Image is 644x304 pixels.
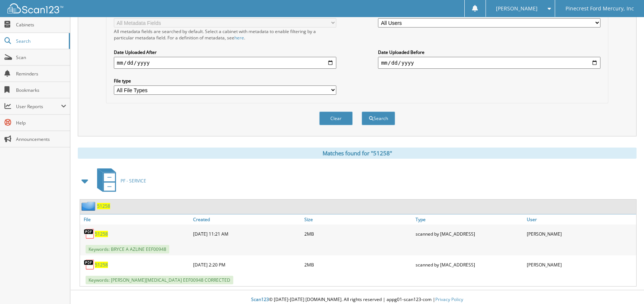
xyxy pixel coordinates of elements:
span: Reminders [16,71,66,77]
button: Search [362,111,395,125]
span: User Reports [16,103,61,110]
a: Type [414,214,525,224]
span: Keywords: BRYCE A AZLINE EEF00948 [86,245,169,253]
a: PF - SERVICE [93,166,146,195]
input: end [378,57,600,69]
button: Clear [319,111,353,125]
img: PDF.png [84,259,95,270]
div: All metadata fields are searched by default. Select a cabinet with metadata to enable filtering b... [114,28,336,41]
a: here [234,35,244,41]
img: scan123-logo-white.svg [7,3,63,13]
input: start [114,57,336,69]
img: folder2.png [81,201,97,211]
a: 51258 [95,262,108,268]
div: [DATE] 2:20 PM [191,257,302,272]
a: 51258 [95,231,108,237]
label: Date Uploaded Before [378,49,600,55]
a: 51258 [97,203,110,209]
div: 2MB [302,226,414,241]
div: scanned by [MAC_ADDRESS] [414,226,525,241]
img: PDF.png [84,228,95,239]
div: [DATE] 11:21 AM [191,226,302,241]
span: Pinecrest Ford Mercury, Inc [565,6,634,11]
a: Privacy Policy [435,296,463,303]
span: Keywords: [PERSON_NAME][MEDICAL_DATA] EEF00948 CORRECTED [86,276,233,284]
span: Help [16,120,66,126]
span: [PERSON_NAME] [496,6,538,11]
div: [PERSON_NAME] [525,257,636,272]
label: Date Uploaded After [114,49,336,55]
div: scanned by [MAC_ADDRESS] [414,257,525,272]
span: Announcements [16,136,66,142]
iframe: Chat Widget [607,268,644,304]
span: Scan [16,54,66,61]
a: Size [302,214,414,224]
span: Search [16,38,65,44]
span: PF - SERVICE [121,178,146,184]
a: File [80,214,191,224]
div: Matches found for "51258" [78,148,637,159]
div: 2MB [302,257,414,272]
a: Created [191,214,302,224]
span: Scan123 [251,296,269,303]
label: File type [114,78,336,84]
div: [PERSON_NAME] [525,226,636,241]
span: Bookmarks [16,87,66,93]
span: Cabinets [16,22,66,28]
a: User [525,214,636,224]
